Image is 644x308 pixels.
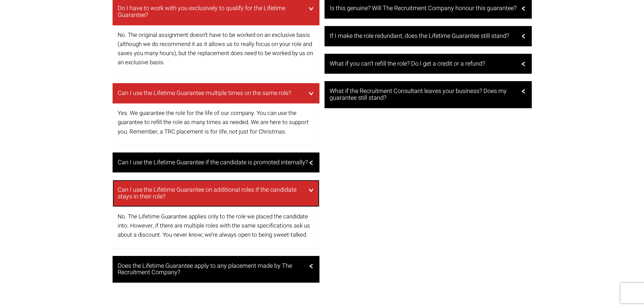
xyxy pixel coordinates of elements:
[118,109,315,136] p: Yes. We guarantee the role for the life of our company. You can use the guarantee to refill the r...
[118,159,313,166] h3: Can I use the Lifetime Guarantee if the candidate is promoted internally?
[118,263,313,276] h3: Does the Lifetime Guarantee apply to any placement made by The Recruitment Company?
[325,81,532,108] a: What if the Recruitment Consultant leaves your business? Does my guarantee still stand?
[118,212,315,240] p: No. The Lifetime Guarantee applies only to the role we placed the candidate into. However, if the...
[113,152,320,173] a: Can I use the Lifetime Guarantee if the candidate is promoted internally?
[113,256,320,283] a: Does the Lifetime Guarantee apply to any placement made by The Recruitment Company?
[325,54,532,74] a: What if you can’t refill the role? Do I get a credit or a refund?
[118,187,313,200] h3: Can I use the Lifetime Guarantee on additional roles if the candidate stays in their role?
[118,30,315,67] p: No. The original assignment doesn’t have to be worked on an exclusive basis (although we do recom...
[330,61,525,67] h3: What if you can’t refill the role? Do I get a credit or a refund?
[325,26,532,46] a: If I make the role redundant, does the Lifetime Guarantee still stand?
[118,90,313,97] h3: Can I use the Lifetime Guarantee multiple times on the same role?
[330,5,525,12] h3: Is this genuine? Will The Recruitment Company honour this guarantee?
[330,88,525,101] h3: What if the Recruitment Consultant leaves your business? Does my guarantee still stand?
[330,33,525,40] h3: If I make the role redundant, does the Lifetime Guarantee still stand?
[113,83,320,103] a: Can I use the Lifetime Guarantee multiple times on the same role?
[113,180,320,207] a: Can I use the Lifetime Guarantee on additional roles if the candidate stays in their role?
[118,5,313,19] h3: Do I have to work with you exclusively to qualify for the Lifetime Guarantee?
